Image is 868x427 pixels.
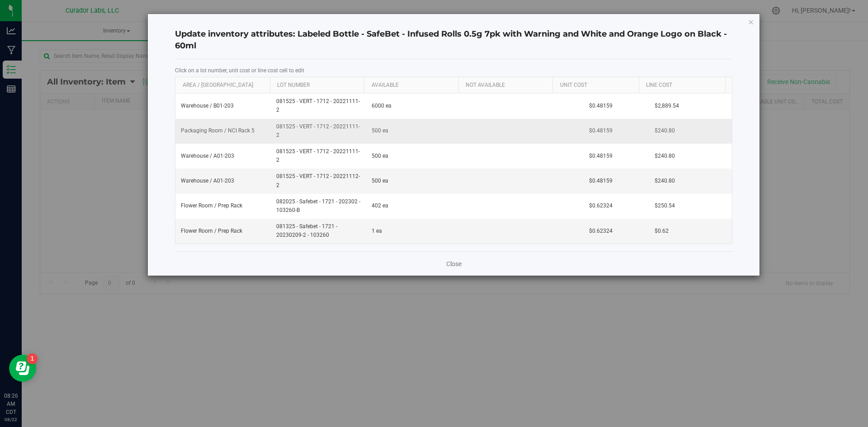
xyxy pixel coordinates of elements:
[650,199,679,212] span: $250.54
[276,222,361,239] span: 081325 - Safebet - 1721 - 20230209-2 - 103260
[650,124,679,137] span: $240.80
[646,82,722,89] a: Line Cost
[650,99,684,113] span: $2,889.54
[181,202,242,210] span: Flower Room / Prep Rack
[27,353,38,364] iframe: Resource center unread badge
[372,127,388,135] span: 500 ea
[276,97,361,114] span: 081525 - VERT - 1712 - 20221111-2
[557,194,645,219] td: $0.62324
[560,82,636,89] a: Unit Cost
[276,197,361,215] span: 082025 - Safebet - 1721 - 202302 - 103260-B
[650,174,679,188] span: $240.80
[9,355,36,382] iframe: Resource center
[557,119,645,144] td: $0.48159
[181,102,234,110] span: Warehouse / B01-203
[557,144,645,169] td: $0.48159
[181,227,242,235] span: Flower Room / Prep Rack
[175,66,732,75] label: Click on a lot number, unit cost or line cost cell to edit
[557,94,645,118] td: $0.48159
[277,82,361,89] a: Lot Number
[276,122,361,140] span: 081525 - VERT - 1712 - 20221111-2
[181,177,234,185] span: Warehouse / A01-203
[175,28,732,52] h4: Update inventory attributes: Labeled Bottle - SafeBet - Infused Rolls 0.5g 7pk with Warning and W...
[372,202,388,210] span: 402 ea
[276,172,361,189] span: 081525 - VERT - 1712 - 20221112-2
[181,152,234,160] span: Warehouse / A01-203
[650,150,679,163] span: $240.80
[372,82,455,89] a: Available
[557,219,645,243] td: $0.62324
[557,169,645,193] td: $0.48159
[372,177,388,185] span: 500 ea
[276,147,361,164] span: 081525 - VERT - 1712 - 20221111-2
[372,102,392,110] span: 6000 ea
[181,127,255,135] span: Packaging Room / NCI Rack 5
[183,82,267,89] a: Area / [GEOGRAPHIC_DATA]
[446,259,462,268] a: Close
[466,82,549,89] a: Not Available
[372,152,388,160] span: 500 ea
[650,225,673,238] span: $0.62
[372,227,382,235] span: 1 ea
